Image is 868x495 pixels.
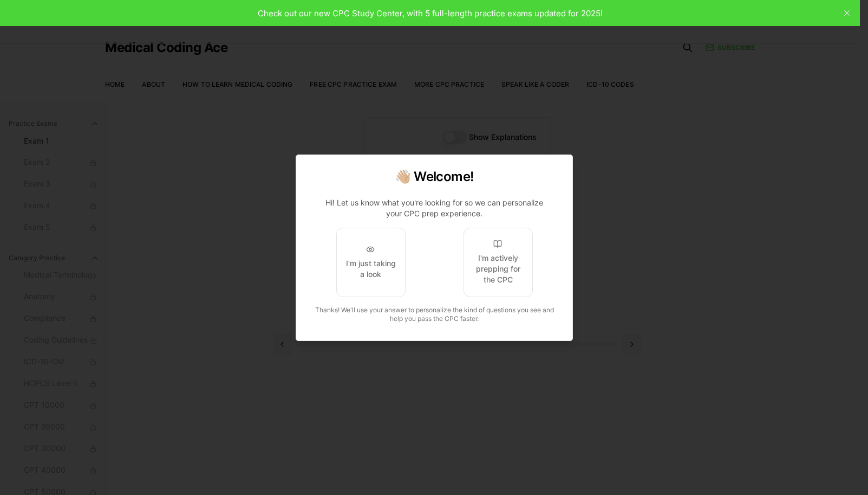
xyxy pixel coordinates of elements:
[315,306,553,323] span: Thanks! We'll use your answer to personalize the kind of questions you see and help you pass the ...
[336,228,405,297] button: I'm just taking a look
[472,253,523,285] div: I'm actively prepping for the CPC
[318,197,551,219] p: Hi! Let us know what you're looking for so we can personalize your CPC prep experience.
[309,168,559,185] h2: 👋🏼 Welcome!
[463,228,532,297] button: I'm actively prepping for the CPC
[345,258,396,280] div: I'm just taking a look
